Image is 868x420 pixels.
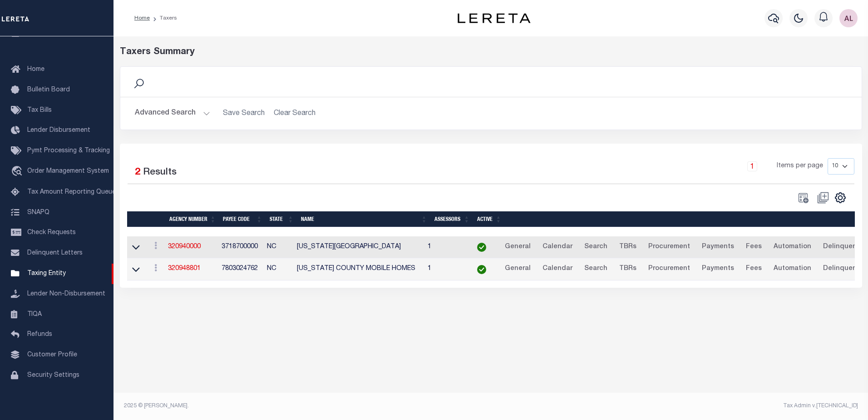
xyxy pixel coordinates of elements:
[769,262,815,276] a: Automation
[742,262,766,276] a: Fees
[580,240,612,255] a: Search
[166,211,219,227] th: Agency Number: activate to sort column ascending
[742,240,766,255] a: Fees
[27,189,116,195] span: Tax Amount Reporting Queue
[218,258,263,280] td: 7803024762
[424,236,466,259] td: 1
[27,66,44,73] span: Home
[644,262,694,276] a: Procurement
[27,168,109,175] span: Order Management System
[27,250,83,256] span: Delinquent Letters
[747,161,757,171] a: 1
[769,240,815,255] a: Automation
[473,211,505,227] th: Active: activate to sort column ascending
[168,244,201,250] a: 320940000
[27,148,110,154] span: Pymt Processing & Tracking
[27,107,52,114] span: Tax Bills
[777,161,823,171] span: Items per page
[168,265,201,272] a: 320948801
[135,168,140,177] span: 2
[134,15,150,21] a: Home
[27,209,49,215] span: SNAPQ
[293,258,424,280] td: [US_STATE] COUNTY MOBILE HOMES
[27,127,90,134] span: Lender Disbursement
[498,402,858,410] div: Tax Admin v.[TECHNICAL_ID]
[219,211,266,227] th: Payee Code: activate to sort column ascending
[266,211,297,227] th: State: activate to sort column ascending
[297,211,431,227] th: Name: activate to sort column ascending
[120,45,673,59] div: Taxers Summary
[117,402,491,410] div: 2025 © [PERSON_NAME].
[135,105,210,122] button: Advanced Search
[150,14,177,22] li: Taxers
[698,240,738,255] a: Payments
[27,331,52,338] span: Refunds
[27,230,76,236] span: Check Requests
[11,166,25,178] i: travel_explore
[615,240,641,255] a: TBRs
[27,291,105,297] span: Lender Non-Disbursement
[538,240,577,255] a: Calendar
[580,262,612,276] a: Search
[27,352,77,358] span: Customer Profile
[644,240,694,255] a: Procurement
[501,262,535,276] a: General
[143,165,177,180] label: Results
[27,311,42,317] span: TIQA
[27,87,70,93] span: Bulletin Board
[263,258,294,280] td: NC
[477,243,486,252] img: check-icon-green.svg
[538,262,577,276] a: Calendar
[477,265,486,274] img: check-icon-green.svg
[218,236,263,259] td: 3718700000
[27,270,66,277] span: Taxing Entity
[698,262,738,276] a: Payments
[293,236,424,259] td: [US_STATE][GEOGRAPHIC_DATA]
[458,13,530,23] img: logo-dark.svg
[263,236,294,259] td: NC
[615,262,641,276] a: TBRs
[424,258,466,280] td: 1
[431,211,473,227] th: Assessors: activate to sort column ascending
[501,240,535,255] a: General
[27,372,79,379] span: Security Settings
